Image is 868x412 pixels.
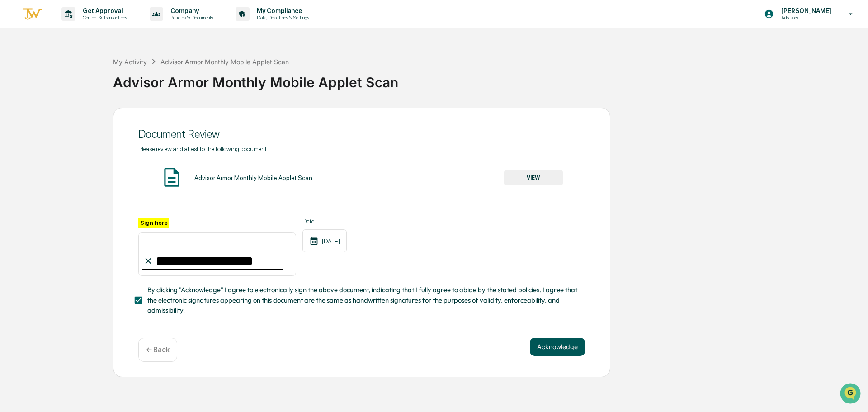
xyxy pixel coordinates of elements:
[774,14,836,21] p: Advisors
[75,7,132,14] p: Get Approval
[530,338,585,356] button: Acknowledge
[160,58,289,66] div: Advisor Armor Monthly Mobile Applet Scan
[31,69,148,78] div: Start new chat
[90,153,109,160] span: Pylon
[9,115,16,122] div: 🖐️
[504,170,563,185] button: VIEW
[160,166,183,189] img: Document Icon
[24,41,149,51] input: Clear
[66,115,73,122] div: 🗄️
[163,7,217,14] p: Company
[9,69,25,85] img: 1746055101610-c473b297-6a78-478c-a979-82029cc54cd1
[18,131,57,140] span: Data Lookup
[9,19,165,33] p: How can we help?
[138,128,585,141] div: Document Review
[138,218,169,228] label: Sign here
[138,145,268,152] span: Please review and attest to the following document.
[113,58,147,66] div: My Activity
[774,7,836,14] p: [PERSON_NAME]
[839,382,863,407] iframe: Open customer support
[302,218,347,225] label: Date
[302,229,347,252] div: [DATE]
[5,128,61,144] a: 🔎Data Lookup
[9,132,16,139] div: 🔎
[18,114,58,123] span: Preclearance
[22,7,43,22] img: logo
[31,78,114,85] div: We're available if you need us!
[75,14,132,21] p: Content & Transactions
[62,110,116,127] a: 🗄️Attestations
[250,14,314,21] p: Data, Deadlines & Settings
[113,67,863,90] div: Advisor Armor Monthly Mobile Applet Scan
[154,72,165,83] button: Start new chat
[250,7,314,14] p: My Compliance
[147,285,578,315] span: By clicking "Acknowledge" I agree to electronically sign the above document, indicating that I fu...
[75,114,112,123] span: Attestations
[146,346,170,354] p: ← Back
[194,174,312,181] div: Advisor Armor Monthly Mobile Applet Scan
[64,153,109,160] a: Powered byPylon
[5,110,62,127] a: 🖐️Preclearance
[163,14,217,21] p: Policies & Documents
